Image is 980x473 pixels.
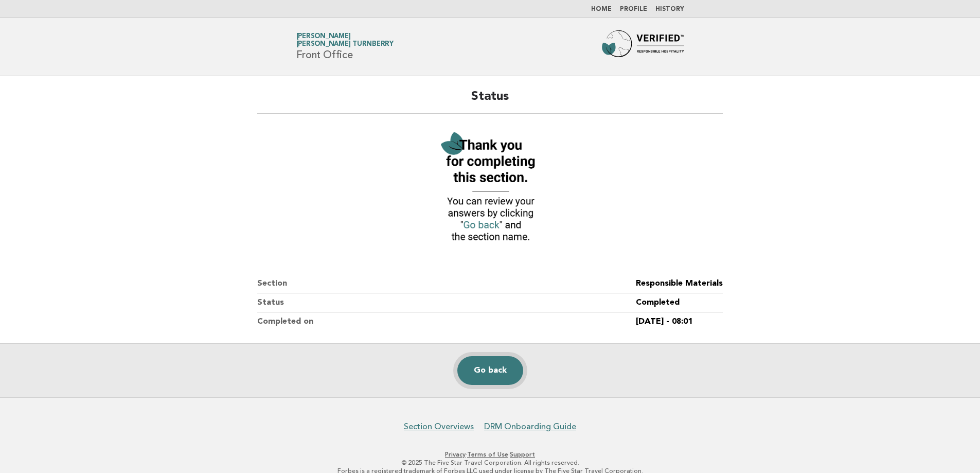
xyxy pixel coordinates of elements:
[591,6,612,12] a: Home
[404,422,474,432] a: Section Overviews
[636,312,723,331] dd: [DATE] - 08:01
[602,30,684,63] img: Forbes Travel Guide
[445,451,466,458] a: Privacy
[296,33,394,60] h1: Front Office
[257,312,636,331] dt: Completed on
[296,41,394,48] span: [PERSON_NAME] Turnberry
[620,6,647,12] a: Profile
[484,422,576,432] a: DRM Onboarding Guide
[457,356,523,385] a: Go back
[636,274,723,293] dd: Responsible Materials
[296,33,394,47] a: [PERSON_NAME][PERSON_NAME] Turnberry
[175,450,805,459] p: · ·
[636,293,723,312] dd: Completed
[175,459,805,467] p: © 2025 The Five Star Travel Corporation. All rights reserved.
[510,451,535,458] a: Support
[433,126,546,250] img: Verified
[257,274,636,293] dt: Section
[257,89,723,114] h2: Status
[467,451,508,458] a: Terms of Use
[655,6,684,12] a: History
[257,293,636,312] dt: Status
